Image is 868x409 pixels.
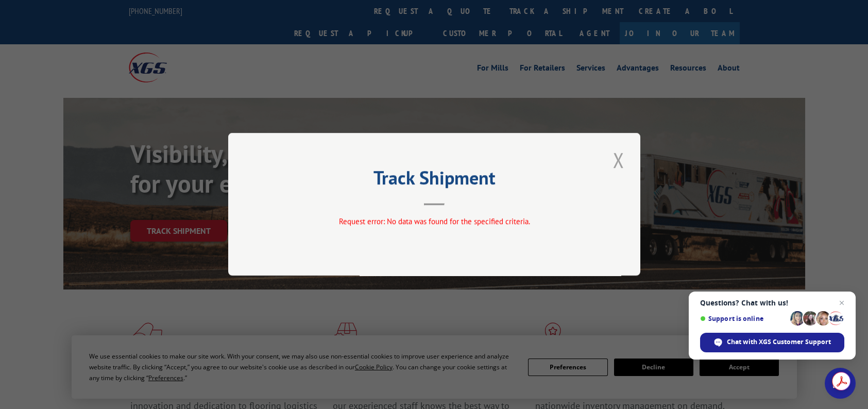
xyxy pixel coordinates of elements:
span: Request error: No data was found for the specified criteria. [338,217,530,227]
span: Support is online [700,315,787,322]
a: Open chat [825,368,856,399]
button: Close modal [610,146,627,174]
span: Chat with XGS Customer Support [700,333,844,352]
h2: Track Shipment [280,171,589,190]
span: Questions? Chat with us! [700,299,844,307]
span: Chat with XGS Customer Support [727,337,831,347]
